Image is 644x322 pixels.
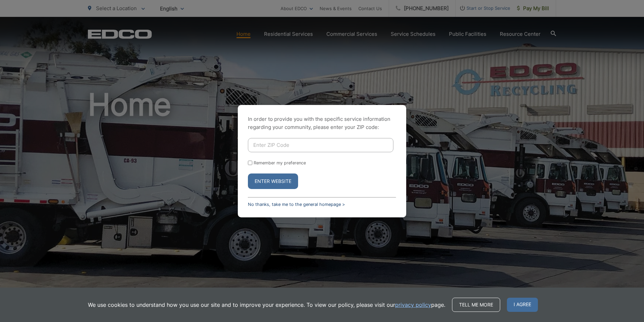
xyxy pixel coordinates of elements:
label: Remember my preference [254,160,306,165]
a: No thanks, take me to the general homepage > [248,202,345,207]
a: Tell me more [452,298,500,312]
p: In order to provide you with the specific service information regarding your community, please en... [248,115,396,131]
p: We use cookies to understand how you use our site and to improve your experience. To view our pol... [88,301,445,309]
a: privacy policy [395,301,431,309]
input: Enter ZIP Code [248,138,393,152]
button: Enter Website [248,173,298,189]
span: I agree [507,298,538,312]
